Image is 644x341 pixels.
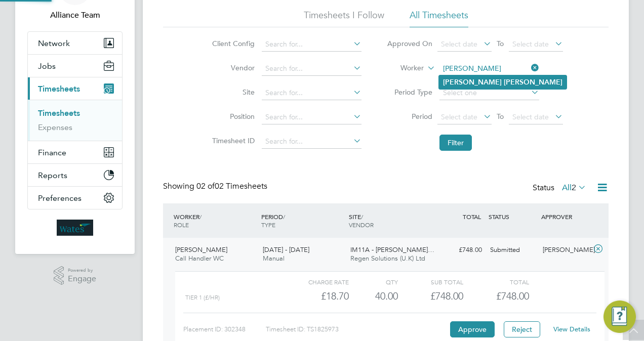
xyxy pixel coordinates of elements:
div: SITE [346,207,434,234]
span: £748.00 [496,290,529,302]
label: Position [209,112,255,121]
input: Search for... [262,37,361,52]
a: Go to home page [27,220,123,236]
span: [DATE] - [DATE] [263,245,309,254]
div: QTY [349,276,398,288]
span: ROLE [174,221,189,229]
button: Preferences [28,187,122,209]
label: Period [387,112,432,121]
li: Timesheets I Follow [304,9,384,27]
button: Approve [450,321,495,337]
input: Select one [439,86,539,100]
b: [PERSON_NAME] [443,78,502,87]
span: Jobs [38,61,56,71]
div: Timesheet ID: TS1825973 [266,321,448,337]
label: Timesheet ID [209,136,255,145]
span: Finance [38,148,66,157]
button: Network [28,32,122,54]
a: Expenses [38,122,72,132]
span: Reports [38,170,67,180]
span: [PERSON_NAME] [175,245,227,254]
div: £18.70 [284,288,349,305]
span: Preferences [38,193,82,203]
span: Engage [68,275,96,283]
div: Placement ID: 302348 [183,321,266,337]
input: Search for... [439,62,539,76]
div: APPROVER [539,207,591,226]
div: Charge rate [284,276,349,288]
span: To [494,110,507,123]
span: Tier 1 (£/HR) [185,294,220,301]
span: 2 [572,183,576,193]
input: Search for... [262,62,361,76]
label: Client Config [209,39,255,48]
span: 02 of [196,181,215,191]
label: Site [209,88,255,97]
span: 02 Timesheets [196,181,267,191]
li: All Timesheets [410,9,468,27]
label: Period Type [387,88,432,97]
span: / [361,212,363,221]
div: Total [463,276,529,288]
div: WORKER [171,207,259,234]
b: [PERSON_NAME] [504,78,562,87]
a: Timesheets [38,108,80,118]
label: Worker [378,63,424,73]
a: View Details [553,325,590,333]
div: [PERSON_NAME] [539,242,591,259]
button: Timesheets [28,77,122,100]
button: Reject [504,321,540,337]
button: Reports [28,164,122,186]
span: / [283,212,285,221]
label: Approved On [387,39,432,48]
span: Timesheets [38,84,80,94]
span: IM11A - [PERSON_NAME]… [350,245,434,254]
button: Jobs [28,55,122,77]
span: Manual [263,254,285,263]
div: Showing [163,181,269,192]
span: Select date [441,39,477,49]
div: PERIOD [259,207,346,234]
div: Sub Total [398,276,463,288]
div: £748.00 [398,288,463,305]
span: TYPE [261,221,275,229]
div: STATUS [486,207,539,226]
button: Filter [439,135,472,151]
span: Select date [441,112,477,121]
span: VENDOR [349,221,374,229]
span: Regen Solutions (U.K) Ltd [350,254,425,263]
button: Engage Resource Center [603,301,636,333]
div: Submitted [486,242,539,259]
span: Powered by [68,266,96,275]
div: Status [533,181,588,195]
span: To [494,37,507,50]
input: Search for... [262,110,361,124]
span: Select date [512,39,549,49]
div: Timesheets [28,100,122,141]
span: Select date [512,112,549,121]
input: Search for... [262,135,361,149]
div: £748.00 [433,242,486,259]
span: Alliance Team [27,9,123,21]
span: Network [38,38,70,48]
input: Search for... [262,86,361,100]
span: TOTAL [463,212,481,221]
div: 40.00 [349,288,398,305]
img: wates-logo-retina.png [57,220,93,236]
label: Vendor [209,63,255,72]
span: Call Handler WC [175,254,224,263]
label: All [562,183,586,193]
button: Finance [28,141,122,163]
span: / [199,212,202,221]
a: Powered byEngage [54,266,97,285]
